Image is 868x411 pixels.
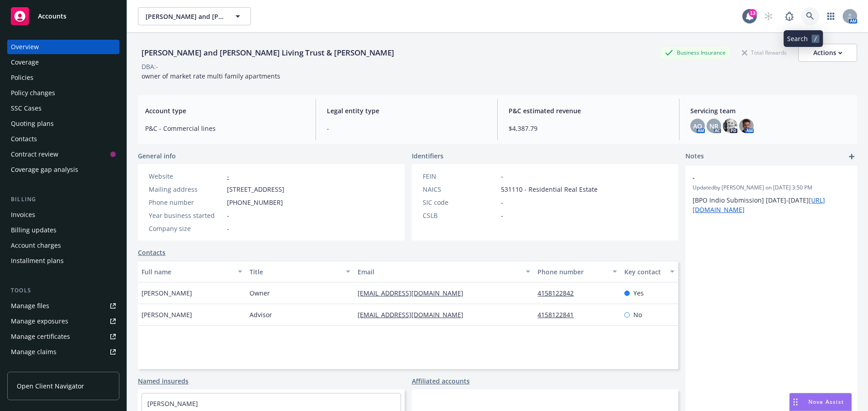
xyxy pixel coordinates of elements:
div: -Updatedby [PERSON_NAME] on [DATE] 3:50 PM[BPO Indio Submission] [DATE]-[DATE][URL][DOMAIN_NAME] [685,166,857,222]
img: photo [739,119,754,133]
span: Owner [250,288,270,298]
div: Coverage gap analysis [11,162,78,177]
span: - [327,124,486,133]
div: [PERSON_NAME] and [PERSON_NAME] Living Trust & [PERSON_NAME] [138,47,398,59]
div: Invoices [11,208,35,222]
button: Full name [138,261,246,282]
span: $4,387.79 [509,124,668,133]
a: Contacts [138,248,165,257]
span: owner of market rate multi family apartments [142,72,280,80]
div: Phone number [538,267,607,277]
span: Legal entity type [327,106,486,115]
button: Actions [798,44,857,62]
button: Title [246,261,354,282]
span: NR [709,121,718,131]
div: CSLB [423,211,497,220]
div: Manage exposures [11,314,68,328]
div: SIC code [423,198,497,207]
div: Phone number [149,198,223,207]
button: Email [354,261,534,282]
a: Policy changes [7,86,119,100]
div: 13 [749,9,757,17]
span: [STREET_ADDRESS] [227,185,284,194]
span: Open Client Navigator [17,381,84,391]
div: Billing [7,195,119,204]
a: 4158122842 [538,289,581,297]
div: Tools [7,286,119,295]
span: Notes [685,151,704,162]
a: Manage exposures [7,314,119,328]
span: Identifiers [412,151,443,161]
span: - [227,211,229,220]
div: Contacts [11,132,37,146]
button: Phone number [534,261,620,282]
img: photo [723,119,737,133]
div: Coverage [11,55,39,69]
span: P&C - Commercial lines [145,124,305,133]
a: Coverage [7,55,119,69]
div: Title [250,267,340,277]
a: Contract review [7,147,119,162]
a: Contacts [7,132,119,146]
span: - [501,211,503,220]
span: General info [138,151,176,161]
div: DBA: - [142,62,158,71]
div: Installment plans [11,254,64,268]
a: [EMAIL_ADDRESS][DOMAIN_NAME] [358,289,471,297]
div: Total Rewards [737,47,791,58]
div: Contract review [11,147,58,162]
div: NAICS [423,185,497,194]
div: Key contact [624,267,665,277]
div: Full name [142,267,232,277]
button: Key contact [621,261,678,282]
div: Business Insurance [660,47,730,58]
div: Billing updates [11,223,57,237]
span: [PERSON_NAME] [142,288,192,298]
div: SSC Cases [11,101,42,115]
div: Year business started [149,211,223,220]
a: Manage files [7,299,119,313]
button: Nova Assist [789,393,852,411]
a: Policies [7,70,119,85]
div: Quoting plans [11,116,54,131]
span: Accounts [38,13,66,20]
a: Quoting plans [7,116,119,131]
span: Nova Assist [808,398,844,406]
a: SSC Cases [7,101,119,115]
div: Manage claims [11,345,57,359]
div: Overview [11,40,39,54]
span: - [693,173,826,182]
a: Report a Bug [780,7,798,25]
span: Advisor [250,310,272,319]
a: Search [801,7,819,25]
div: Manage certificates [11,329,70,344]
a: Switch app [822,7,840,25]
span: Yes [633,288,644,298]
a: - [227,172,229,180]
div: Actions [813,44,842,61]
span: Servicing team [690,106,850,115]
a: Manage BORs [7,360,119,374]
div: Email [358,267,520,277]
a: Accounts [7,4,119,29]
span: No [633,310,642,319]
span: [PHONE_NUMBER] [227,198,283,207]
span: Account type [145,106,305,115]
a: Installment plans [7,254,119,268]
a: Manage claims [7,345,119,359]
a: Billing updates [7,223,119,237]
button: [PERSON_NAME] and [PERSON_NAME] Living Trust & [PERSON_NAME] [138,7,251,25]
a: Account charges [7,238,119,253]
a: Coverage gap analysis [7,162,119,177]
div: Website [149,171,223,181]
p: [BPO Indio Submission] [DATE]-[DATE] [693,195,850,214]
a: Manage certificates [7,329,119,344]
div: Policy changes [11,86,55,100]
a: Start snowing [759,7,778,25]
span: AO [693,121,702,131]
a: Invoices [7,208,119,222]
a: Named insureds [138,376,189,386]
div: Policies [11,70,33,85]
div: FEIN [423,171,497,181]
